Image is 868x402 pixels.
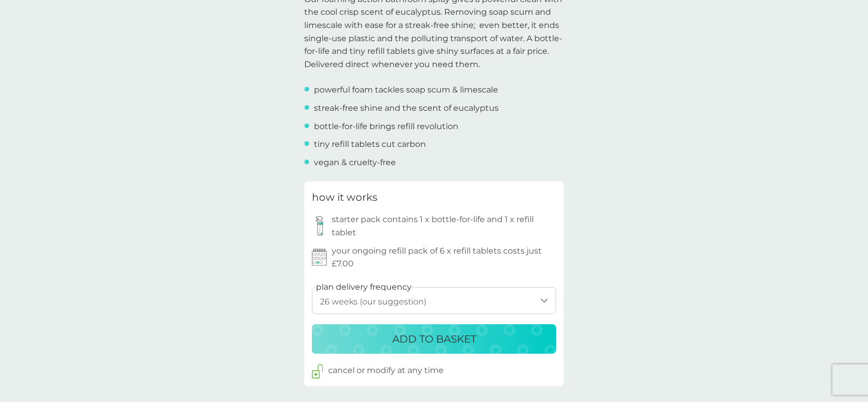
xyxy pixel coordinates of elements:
h3: how it works [312,189,378,205]
p: streak-free shine and the scent of eucalyptus [314,102,499,115]
p: tiny refill tablets cut carbon [314,138,426,151]
button: ADD TO BASKET [312,324,556,354]
p: starter pack contains 1 x bottle-for-life and 1 x refill tablet [332,213,556,239]
label: plan delivery frequency [316,281,412,294]
p: ADD TO BASKET [392,331,476,347]
p: bottle-for-life brings refill revolution [314,120,458,133]
p: your ongoing refill pack of 6 x refill tablets costs just £7.00 [332,244,556,270]
p: vegan & cruelty-free [314,156,396,169]
p: powerful foam tackles soap scum & limescale [314,83,498,97]
p: cancel or modify at any time [328,364,444,377]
